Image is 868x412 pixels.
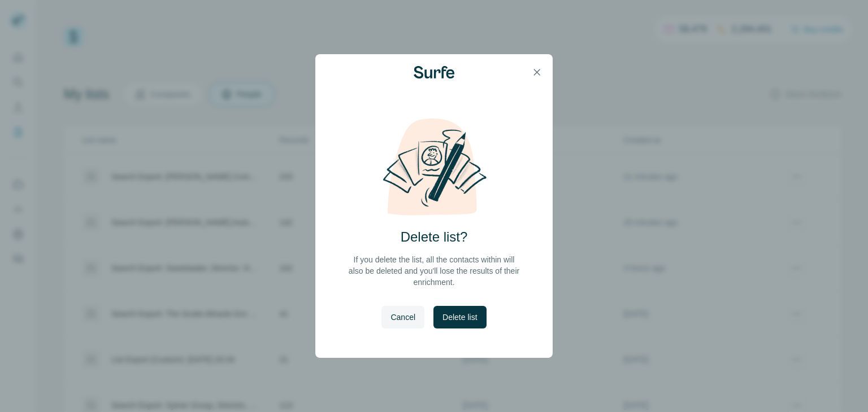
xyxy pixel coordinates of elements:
p: If you delete the list, all the contacts within will also be deleted and you'll lose the results ... [347,254,521,288]
img: delete-list [371,117,497,217]
button: Cancel [381,306,424,328]
img: Surfe Logo [414,66,454,78]
span: Delete list [442,312,477,323]
button: Delete list [433,306,486,328]
h2: Delete list? [401,228,468,246]
span: Cancel [390,312,415,323]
